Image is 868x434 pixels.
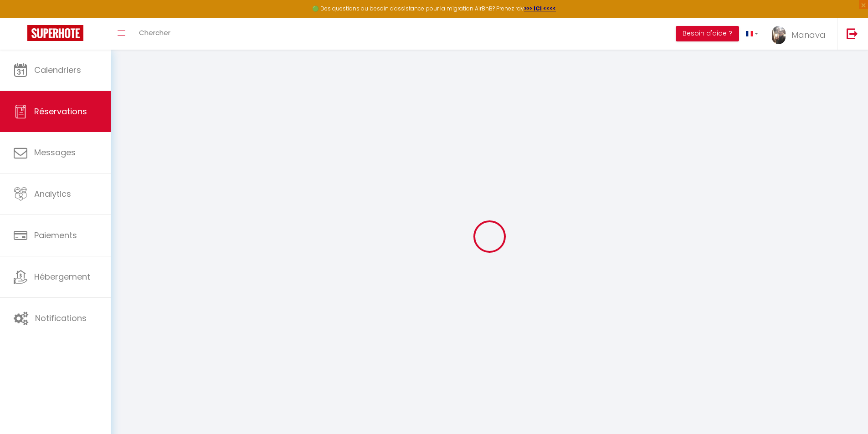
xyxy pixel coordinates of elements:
[765,18,837,50] a: ... Manava
[524,5,556,12] a: >>> ICI <<<<
[27,25,83,41] img: Super Booking
[676,26,739,41] button: Besoin d'aide ?
[847,28,858,39] img: logout
[34,106,87,117] span: Réservations
[34,64,81,76] span: Calendriers
[34,230,77,241] span: Paiements
[791,29,826,41] span: Manava
[35,312,87,324] span: Notifications
[772,26,786,44] img: ...
[34,188,71,199] span: Analytics
[139,28,170,37] span: Chercher
[132,18,177,50] a: Chercher
[34,147,76,158] span: Messages
[34,271,90,282] span: Hébergement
